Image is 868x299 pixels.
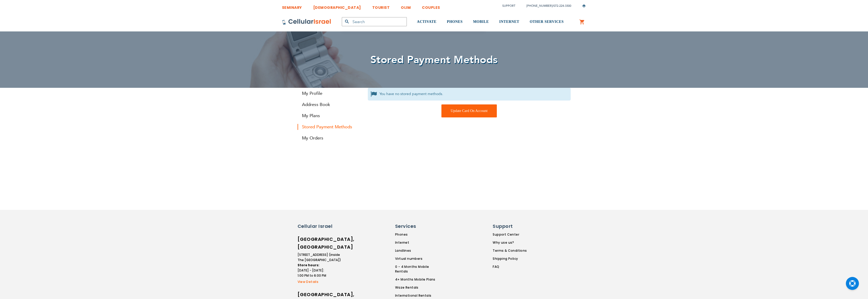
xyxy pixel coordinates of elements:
[298,223,342,230] h6: Cellular Israel
[493,248,527,253] a: Terms & Conditions
[282,1,302,11] a: SEMINARY
[395,264,442,274] a: 0 - 4 Months Mobile Rentals
[395,232,442,237] a: Phones
[473,12,489,32] a: MOBILE
[422,1,440,11] a: COUPLES
[493,232,527,237] a: Support Center
[554,4,571,8] a: 072-224-3300
[298,252,342,278] li: [STREET_ADDRESS] (inside The [GEOGRAPHIC_DATA]) [DATE] - [DATE]: 1:00 PM to 6:00 PM
[298,90,360,96] a: My Profile
[493,256,527,261] a: Shipping Policy
[282,19,331,25] img: Cellular Israel Logo
[368,88,571,101] span: You have no stored payment methods.
[298,135,360,141] a: My Orders
[493,240,527,245] a: Why use us?
[298,113,360,119] a: My Plans
[441,104,497,117] div: To update the payment method currently being used on an existing Cellular Israel plan
[502,4,515,8] a: Support
[372,1,390,11] a: TOURIST
[395,285,442,290] a: Waze Rentals
[493,223,524,230] h6: Support
[342,17,407,26] input: Search
[473,20,489,24] span: MOBILE
[370,53,498,67] span: Stored Payment Methods
[499,12,519,32] a: INTERNET
[447,12,463,32] a: PHONES
[401,1,411,11] a: OLIM
[521,2,571,10] li: /
[395,256,442,261] a: Virtual numbers
[493,264,527,269] a: FAQ
[417,12,436,32] a: ACTIVATE
[298,102,360,108] a: Address Book
[313,1,361,11] a: [DEMOGRAPHIC_DATA]
[395,240,442,245] a: Internet
[395,293,442,298] a: International Rentals
[298,263,319,267] strong: Store hours:
[417,20,436,24] span: ACTIVATE
[395,223,439,230] h6: Services
[499,20,519,24] span: INTERNET
[530,12,564,32] a: OTHER SERVICES
[298,235,342,251] h6: [GEOGRAPHIC_DATA], [GEOGRAPHIC_DATA]
[526,4,552,8] a: [PHONE_NUMBER]
[395,248,442,253] a: Landlines
[298,280,342,284] a: View Details
[298,124,360,130] strong: Stored Payment Methods
[395,277,442,282] a: 4+ Months Mobile Plans
[530,20,564,24] span: OTHER SERVICES
[447,20,463,24] span: PHONES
